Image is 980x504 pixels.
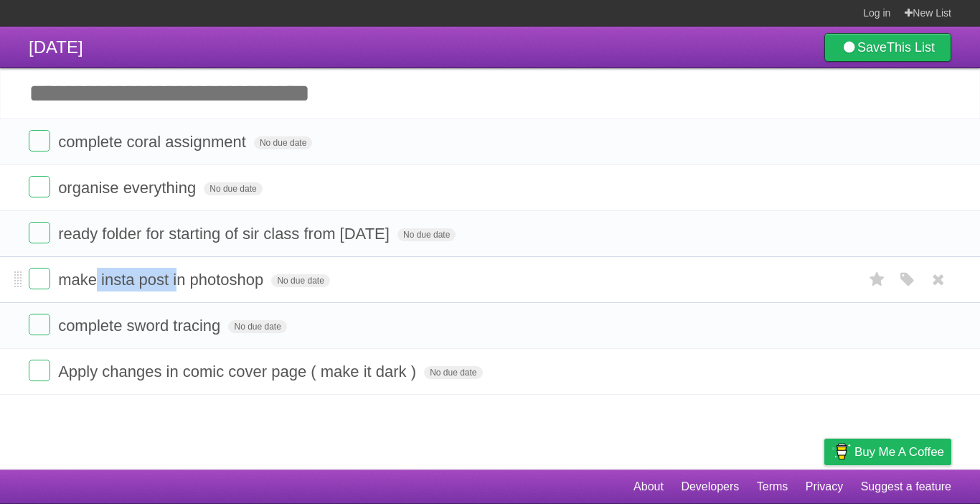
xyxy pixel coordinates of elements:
label: Star task [864,176,891,200]
label: Star task [864,314,891,337]
label: Done [29,268,50,289]
b: This List [887,40,935,55]
label: Done [29,222,50,243]
span: No due date [271,274,329,287]
a: Buy me a coffee [824,439,951,465]
label: Done [29,176,50,197]
span: No due date [424,366,482,379]
span: No due date [204,182,262,195]
span: No due date [397,228,456,241]
span: Buy me a coffee [854,439,944,465]
a: SaveThis List [824,33,951,62]
span: make insta post in photoshop [58,271,267,289]
span: ready folder for starting of sir class from [DATE] [58,225,393,243]
a: Suggest a feature [861,473,951,500]
label: Done [29,314,50,335]
label: Done [29,360,50,381]
a: About [633,473,664,500]
span: complete sword tracing [58,317,224,335]
label: Star task [864,268,891,291]
a: Developers [681,473,739,500]
label: Star task [864,130,891,154]
span: No due date [254,136,312,149]
label: Star task [864,360,891,383]
a: Privacy [806,473,843,500]
span: organise everything [58,179,199,197]
label: Star task [864,222,891,246]
a: Terms [757,473,788,500]
label: Done [29,130,50,151]
span: complete coral assignment [58,133,250,151]
span: Apply changes in comic cover page ( make it dark ) [58,363,420,381]
span: [DATE] [29,37,83,57]
span: No due date [228,320,286,333]
img: Buy me a coffee [831,439,851,464]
